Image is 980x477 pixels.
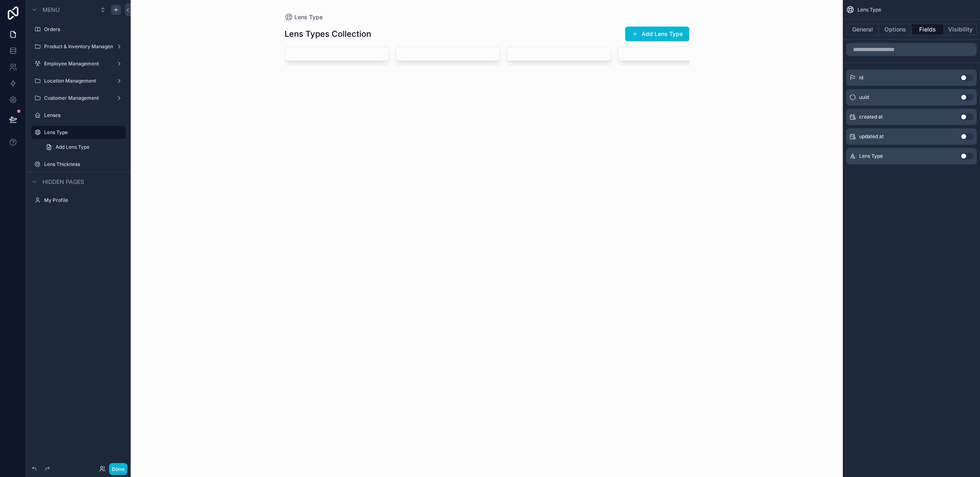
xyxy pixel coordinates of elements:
[846,24,879,35] button: General
[41,141,126,154] a: Add Lens Type
[857,7,881,13] span: Lens Type
[44,129,121,136] label: Lens Type
[44,197,124,204] label: My Profile
[44,78,113,84] label: Location Management
[44,26,124,33] label: Orders
[56,144,89,150] span: Add Lens Type
[44,43,113,50] label: Product & Inventory Management
[859,94,869,101] span: uuid
[879,24,912,35] button: Options
[944,24,977,35] button: Visibility
[859,74,863,81] span: id
[109,463,127,475] button: Done
[44,112,124,119] label: Lenses
[44,95,113,101] label: Customer Management
[859,133,884,140] span: updated at
[42,6,60,14] span: Menu
[44,60,113,67] label: Employee Management
[859,114,883,120] span: created at
[912,24,944,35] button: Fields
[42,178,84,186] span: Hidden pages
[44,161,124,168] label: Lens Thickness
[859,153,883,159] span: Lens Type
